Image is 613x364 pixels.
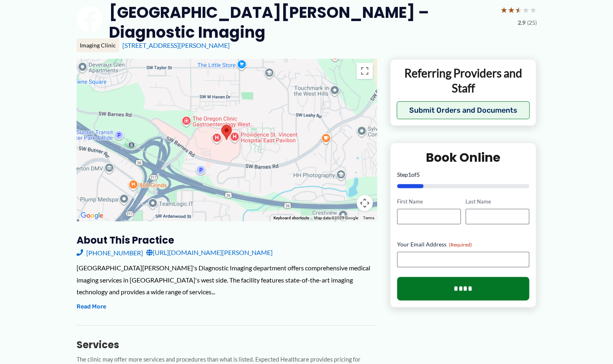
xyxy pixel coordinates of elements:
[408,171,411,178] span: 1
[77,39,119,52] div: Imaging Clinic
[77,302,106,312] button: Read More
[527,17,537,28] span: (25)
[122,41,230,49] a: [STREET_ADDRESS][PERSON_NAME]
[77,338,377,351] h3: Services
[397,150,530,165] h2: Book Online
[79,210,105,221] a: Open this area in Google Maps (opens a new window)
[508,2,515,17] span: ★
[466,198,529,206] label: Last Name
[357,63,373,79] button: Toggle fullscreen view
[363,216,374,220] a: Terms (opens in new tab)
[109,2,494,43] h2: [GEOGRAPHIC_DATA][PERSON_NAME] – Diagnostic Imaging
[518,17,525,28] span: 2.9
[522,2,530,17] span: ★
[449,242,472,248] span: (Required)
[77,246,143,259] a: [PHONE_NUMBER]
[314,216,358,220] span: Map data ©2025 Google
[273,215,309,221] button: Keyboard shortcuts
[515,2,522,17] span: ★
[146,246,273,259] a: [URL][DOMAIN_NAME][PERSON_NAME]
[397,66,530,95] p: Referring Providers and Staff
[416,171,420,178] span: 5
[79,210,105,221] img: Google
[77,262,377,298] div: [GEOGRAPHIC_DATA][PERSON_NAME]'s Diagnostic Imaging department offers comprehensive medical imagi...
[77,234,377,246] h3: About this practice
[500,2,508,17] span: ★
[357,195,373,211] button: Map camera controls
[397,172,530,178] p: Step of
[397,240,530,248] label: Your Email Address
[397,198,461,206] label: First Name
[397,101,530,119] button: Submit Orders and Documents
[530,2,537,17] span: ★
